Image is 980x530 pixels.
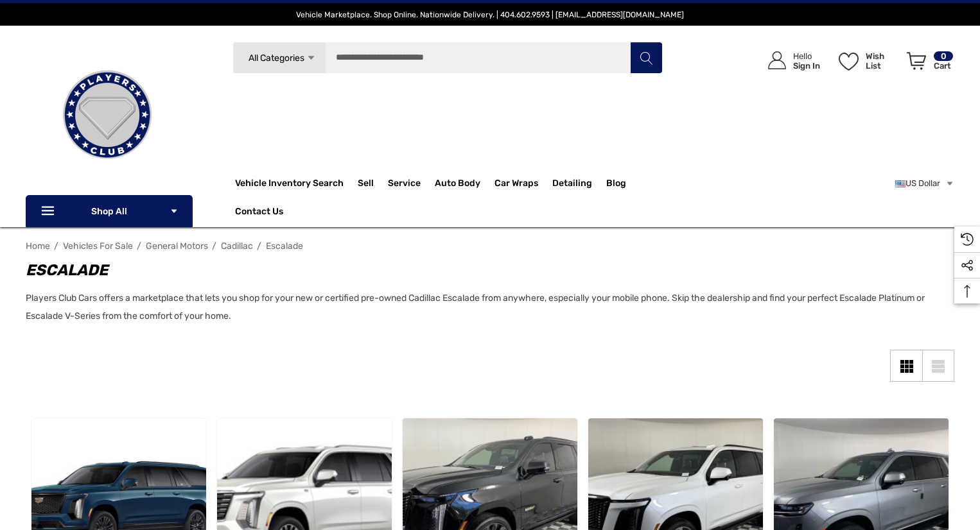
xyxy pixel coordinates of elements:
svg: Social Media [961,259,974,272]
svg: Icon Arrow Down [306,53,316,63]
svg: Top [954,285,980,298]
svg: Wish List [839,53,859,71]
a: Service [388,171,435,196]
span: All Categories [249,53,304,64]
a: Grid View [890,350,922,382]
span: Sell [358,178,374,192]
a: Contact Us [235,206,283,220]
p: Shop All [26,195,193,227]
img: Players Club | Cars For Sale [43,51,171,179]
a: List View [922,350,954,382]
h1: Escalade [26,259,941,282]
p: Wish List [866,51,900,71]
span: Car Wraps [494,178,538,192]
p: Cart [934,61,953,71]
a: All Categories Icon Arrow Down Icon Arrow Up [232,42,326,74]
a: Cadillac [221,241,253,252]
p: 0 [934,51,953,61]
svg: Recently Viewed [961,233,974,246]
a: Vehicles For Sale [63,241,133,252]
svg: Review Your Cart [907,52,926,70]
a: Escalade [266,241,303,252]
a: Wish List Wish List [833,38,901,83]
svg: Icon Arrow Down [170,207,179,216]
span: Auto Body [435,178,480,192]
a: Car Wraps [494,171,552,196]
a: Auto Body [435,171,494,196]
svg: Icon User Account [768,51,786,69]
a: Detailing [552,171,606,196]
span: Service [388,178,421,192]
a: Cart with 0 items [901,38,954,89]
a: General Motors [146,241,208,252]
a: Vehicle Inventory Search [235,178,344,192]
a: USD [895,171,954,196]
a: Sign in [753,38,827,83]
p: Players Club Cars offers a marketplace that lets you shop for your new or certified pre-owned Cad... [26,289,941,325]
svg: Icon Line [40,204,59,219]
p: Sign In [793,61,820,71]
span: Vehicle Marketplace. Shop Online. Nationwide Delivery. | 404.602.9593 | [EMAIL_ADDRESS][DOMAIN_NAME] [296,10,684,19]
a: Blog [606,178,626,192]
a: Sell [358,171,388,196]
a: Home [26,241,50,252]
p: Hello [793,51,820,61]
nav: Breadcrumb [26,235,954,257]
button: Search [630,42,662,74]
span: Detailing [552,178,592,192]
